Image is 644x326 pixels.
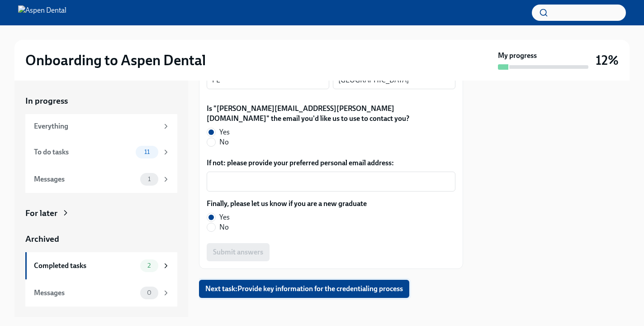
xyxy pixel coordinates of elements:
label: Is "[PERSON_NAME][EMAIL_ADDRESS][PERSON_NAME][DOMAIN_NAME]" the email you'd like us to use to con... [207,104,455,124]
a: Everything [25,114,177,139]
a: For later [25,207,177,219]
div: For later [25,207,57,219]
a: In progress [25,95,177,107]
span: 11 [139,149,155,155]
div: Completed tasks [34,261,137,271]
a: Archived [25,233,177,245]
a: To do tasks11 [25,139,177,166]
img: Aspen Dental [18,5,66,20]
span: 1 [142,176,156,182]
h2: Onboarding to Aspen Dental [25,51,206,69]
span: Yes [219,212,230,222]
div: To do tasks [34,147,132,157]
span: No [219,137,229,147]
span: No [219,222,229,232]
a: Messages0 [25,279,177,307]
div: Messages [34,174,137,184]
a: Messages1 [25,166,177,193]
strong: My progress [498,51,537,61]
span: 2 [142,262,156,269]
span: Next task : Provide key information for the credentialing process [205,284,403,293]
div: Everything [34,121,158,131]
label: Finally, please let us know if you are a new graduate [207,199,367,209]
div: Messages [34,288,137,298]
span: 0 [142,289,157,296]
button: Next task:Provide key information for the credentialing process [199,280,409,298]
span: Yes [219,127,230,137]
label: If not: please provide your preferred personal email address: [207,158,455,168]
a: Completed tasks2 [25,252,177,279]
h3: 12% [596,52,619,68]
